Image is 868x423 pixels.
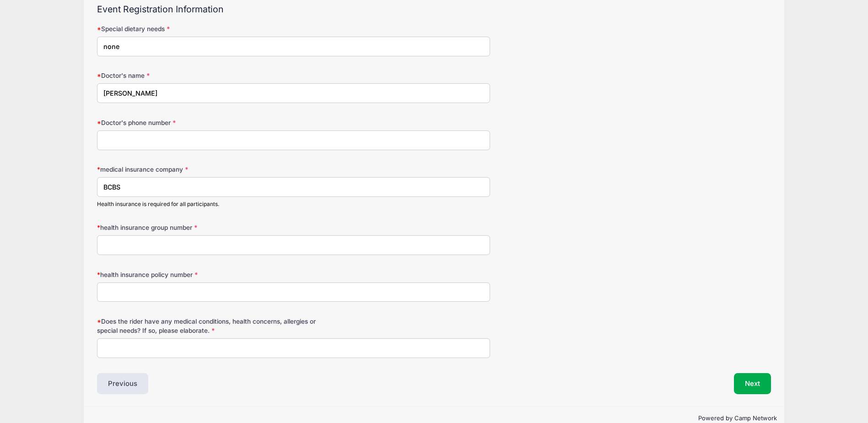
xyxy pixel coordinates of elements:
[97,118,322,127] label: Doctor's phone number
[97,200,490,208] div: Health insurance is required for all participants.
[97,223,322,232] label: health insurance group number
[734,373,771,394] button: Next
[97,4,771,15] h2: Event Registration Information
[91,414,776,423] p: Powered by Camp Network
[97,317,322,336] label: Does the rider have any medical conditions, health concerns, allergies or special needs? If so, p...
[97,373,148,394] button: Previous
[97,165,322,174] label: medical insurance company
[97,24,322,33] label: Special dietary needs
[97,270,322,279] label: health insurance policy number
[97,71,322,80] label: Doctor's name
